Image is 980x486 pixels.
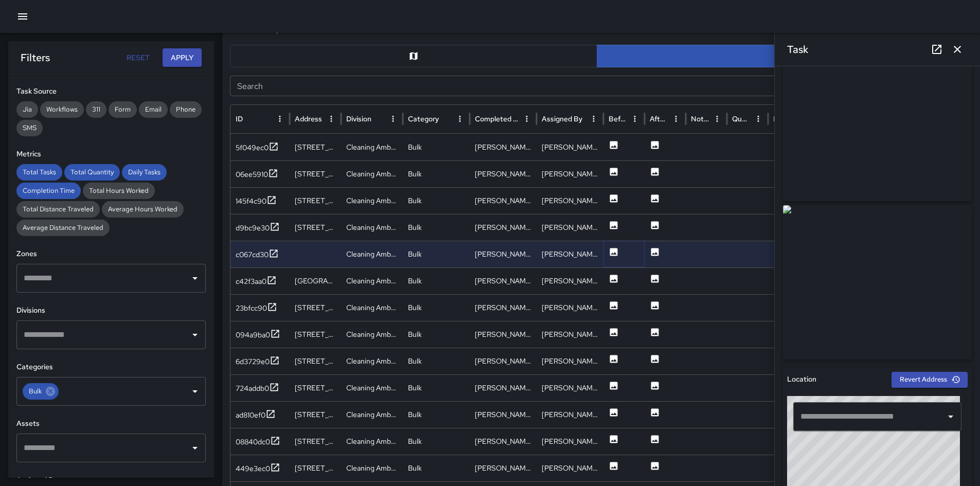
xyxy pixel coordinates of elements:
div: 637 1st Street [290,374,341,401]
div: Daniel Cordova [470,160,537,187]
button: 094a9ba0 [236,329,280,341]
div: Bulk [403,321,470,348]
div: Bulk [403,214,470,241]
div: Daniel Cordova [537,348,603,374]
div: Cleaning Ambassador [341,241,403,267]
div: 637 1st Street [290,348,341,374]
button: c067cd30 [236,248,279,261]
div: Daniel Cordova [470,401,537,428]
button: Division column menu [386,112,400,126]
div: Average Distance Traveled [16,220,110,236]
div: SMS [16,120,43,136]
div: Total Hours Worked [83,183,155,199]
div: 145f4c90 [236,196,266,206]
button: Address column menu [324,112,338,126]
span: Total Quantity [64,167,120,177]
button: 08840dc0 [236,436,280,448]
div: Division [346,114,371,123]
div: Danielle Muro [470,187,537,214]
div: Bulk [403,241,470,267]
button: Category column menu [453,112,467,126]
button: Table [597,45,964,67]
div: Total Distance Traveled [16,201,100,218]
div: Total Tasks [16,164,62,181]
div: Cleaning Ambassador [341,428,403,455]
div: 621 4th Street [290,455,341,481]
div: 23bfcc90 [236,303,267,313]
div: Before Photo [609,114,627,123]
span: 311 [86,104,106,115]
div: Daniel Cordova [537,321,603,348]
div: Category [408,114,439,123]
div: Danielle Muro [470,214,537,241]
div: Danielle Muro [470,241,537,267]
div: 449e3ec0 [236,463,270,474]
div: c067cd30 [236,249,269,260]
div: Phone [170,101,202,118]
span: Workflows [40,104,84,115]
button: Quantity column menu [751,112,765,126]
div: ad810ef0 [236,410,265,420]
button: Apply [163,48,202,67]
div: 521 2nd Street [290,187,341,214]
div: ID [236,114,243,123]
div: Bulk [403,455,470,481]
div: After Photo [650,114,668,123]
div: Danielle Muro [537,214,603,241]
div: Daniel Cordova [537,428,603,455]
div: Email [139,101,168,118]
h6: Assets [16,418,206,429]
h6: Task Source [16,86,206,97]
div: 519 4th Street [290,321,341,348]
div: Daniel Cordova [470,134,537,160]
span: Jia [16,104,38,115]
span: Bulk [23,386,48,397]
div: Total Quantity [64,164,120,181]
h6: Categories [16,362,206,373]
span: Completion Time [16,186,81,196]
button: c42f3aa0 [236,275,277,288]
div: Cleaning Ambassador [341,401,403,428]
button: Before Photo column menu [628,112,642,126]
h6: Divisions [16,305,206,316]
button: 145f4c90 [236,195,277,208]
div: Fixed Asset [773,114,801,123]
button: Open [188,384,202,399]
span: Phone [170,104,202,115]
div: Cleaning Ambassador [341,374,403,401]
div: 08840dc0 [236,437,270,447]
div: 519 4th Street [290,401,341,428]
span: Total Distance Traveled [16,204,100,214]
div: Address [295,114,322,123]
button: Open [188,441,202,455]
div: Danielle Muro [537,187,603,214]
div: Daniel Cordova [470,455,537,481]
button: 06ee5910 [236,168,278,181]
div: Bulk [403,267,470,294]
div: Completion Time [16,183,81,199]
div: Form [109,101,137,118]
div: 311 [86,101,106,118]
div: 6d3729e0 [236,356,270,367]
button: ad810ef0 [236,409,276,422]
div: Cleaning Ambassador [341,214,403,241]
div: Cleaning Ambassador [341,294,403,321]
div: 637 1st Street [290,160,341,187]
div: Quantity [732,114,750,123]
div: Daniel Cordova [537,160,603,187]
div: Bulk [23,383,59,400]
div: Cleaning Ambassador [341,134,403,160]
button: ID column menu [273,112,287,126]
button: After Photo column menu [669,112,683,126]
div: Completed By [475,114,519,123]
button: 6d3729e0 [236,355,280,368]
h6: Zones [16,248,206,260]
div: Cleaning Ambassador [341,160,403,187]
div: Daniel Cordova [537,294,603,321]
span: Average Distance Traveled [16,223,110,233]
span: Total Hours Worked [83,186,155,196]
div: Average Hours Worked [102,201,184,218]
div: Daniel Cordova [470,267,537,294]
button: Open [188,271,202,285]
span: Form [109,104,137,115]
